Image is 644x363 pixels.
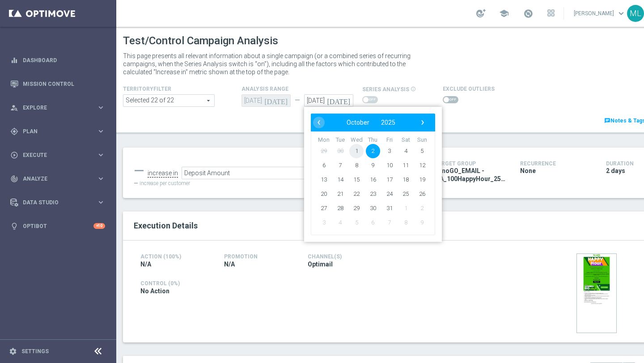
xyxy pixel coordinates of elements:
[375,117,401,128] button: 2025
[382,144,397,158] span: 3
[317,201,331,215] span: 27
[140,280,462,287] h4: Control (0%)
[224,260,235,268] span: N/A
[616,8,626,18] span: keyboard_arrow_down
[520,160,593,167] h4: Recurrence
[417,117,428,128] button: ›
[382,187,397,201] span: 24
[381,136,398,144] th: weekday
[23,129,97,134] span: Plan
[316,136,332,144] th: weekday
[381,119,395,126] span: 2025
[10,199,106,206] button: Data Studio keyboard_arrow_right
[382,201,397,215] span: 31
[23,48,105,72] a: Dashboard
[10,56,18,64] i: equalizer
[349,173,364,187] span: 15
[434,167,507,183] span: KenoGO_EMAIL - WA_100HappyHour_251001
[10,175,97,183] div: Analyze
[97,198,105,207] i: keyboard_arrow_right
[313,117,325,128] span: ‹
[23,72,105,96] a: Mission Control
[140,180,190,186] span: increase per customer
[123,95,214,106] span: Africa asia at br ca and 17 more
[398,201,413,215] span: 1
[10,48,105,72] div: Dashboard
[347,119,369,126] span: October
[97,127,105,135] i: keyboard_arrow_right
[415,144,429,158] span: 5
[10,152,106,159] button: play_circle_outline Execute keyboard_arrow_right
[10,175,106,182] button: track_changes Analyze keyboard_arrow_right
[366,158,380,173] span: 9
[140,260,151,268] span: N/A
[333,144,347,158] span: 30
[10,223,106,230] div: lightbulb Optibot +10
[123,52,423,76] p: This page presents all relevant information about a single campaign (or a combined series of recu...
[366,201,380,215] span: 30
[97,103,105,112] i: keyboard_arrow_right
[398,215,413,230] span: 8
[398,136,414,144] th: weekday
[123,86,199,92] h4: TerritoryFilter
[414,136,430,144] th: weekday
[366,215,380,230] span: 6
[10,127,18,135] i: gps_fixed
[576,253,617,333] img: 36975.jpeg
[93,223,105,229] div: +10
[317,215,331,230] span: 3
[415,173,429,187] span: 19
[317,158,331,173] span: 6
[317,173,331,187] span: 13
[499,8,509,18] span: school
[264,94,291,104] i: [DATE]
[398,158,413,173] span: 11
[23,214,93,238] a: Optibot
[443,86,495,92] h4: Exclude Outliers
[308,260,333,268] span: Optimail
[349,144,364,158] span: 1
[415,215,429,230] span: 9
[434,160,507,167] h4: Target Group
[349,215,364,230] span: 5
[140,287,169,295] span: No Action
[10,198,97,207] div: Data Studio
[10,222,18,230] i: lightbulb
[23,200,97,205] span: Data Studio
[606,167,625,175] span: 2 days
[10,127,97,135] div: Plan
[333,201,347,215] span: 28
[10,151,97,159] div: Execute
[10,104,97,112] div: Explore
[362,86,409,93] span: series analysis
[573,7,627,20] a: [PERSON_NAME]keyboard_arrow_down
[10,57,106,64] button: equalizer Dashboard
[349,158,364,173] span: 8
[348,136,365,144] th: weekday
[241,86,362,92] h4: analysis range
[333,187,347,201] span: 21
[9,347,17,355] i: settings
[366,144,380,158] span: 2
[411,86,416,92] i: info_outline
[398,173,413,187] span: 18
[382,215,397,230] span: 7
[10,104,106,111] div: person_search Explore keyboard_arrow_right
[382,173,397,187] span: 17
[349,201,364,215] span: 29
[10,128,106,135] button: gps_fixed Plan keyboard_arrow_right
[23,105,97,110] span: Explore
[97,151,105,159] i: keyboard_arrow_right
[606,160,636,167] h4: Duration
[415,158,429,173] span: 12
[140,253,211,260] h4: Action (100%)
[304,94,353,107] input: Select Date
[349,187,364,201] span: 22
[10,214,105,238] div: Optibot
[333,173,347,187] span: 14
[308,253,378,260] h4: Channel(s)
